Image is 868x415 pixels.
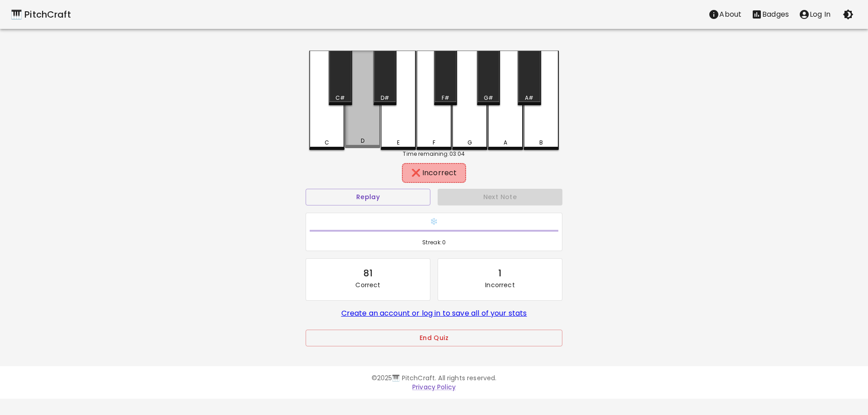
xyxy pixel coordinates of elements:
[174,373,694,382] p: © 2025 🎹 PitchCraft. All rights reserved.
[794,5,835,23] button: account of current user
[525,94,533,102] div: A#
[719,9,741,20] p: About
[406,168,462,178] div: ❌ Incorrect
[309,150,559,158] div: Time remaining: 03:04
[355,280,380,289] p: Correct
[467,139,472,147] div: G
[397,139,400,147] div: E
[341,308,527,318] a: Create an account or log in to save all of your stats
[11,7,71,22] a: 🎹 PitchCraft
[412,382,456,392] a: Privacy Policy
[381,94,389,102] div: D#
[746,5,794,23] button: Stats
[310,238,558,247] span: Streak: 0
[498,266,501,280] div: 1
[433,139,435,147] div: F
[703,5,746,23] button: About
[310,217,558,227] h6: ❄️
[810,9,830,20] p: Log In
[485,280,514,289] p: Incorrect
[361,137,364,145] div: D
[306,189,430,205] button: Replay
[306,330,562,346] button: End Quiz
[504,139,507,147] div: A
[363,266,373,280] div: 81
[325,139,329,147] div: C
[762,9,789,20] p: Badges
[539,139,543,147] div: B
[484,94,493,102] div: G#
[442,94,449,102] div: F#
[335,94,345,102] div: C#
